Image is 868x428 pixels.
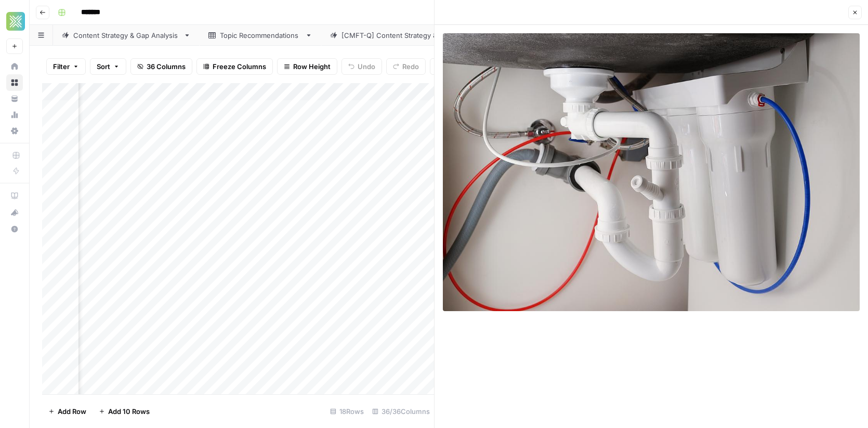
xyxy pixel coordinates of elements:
a: Settings [6,123,23,139]
span: Add 10 Rows [108,406,150,417]
a: Usage [6,106,23,123]
a: [CMFT-Q] Content Strategy & Gap Analysis [321,25,503,46]
button: Row Height [277,58,337,75]
span: Filter [53,61,70,72]
span: 36 Columns [147,61,186,72]
button: Sort [90,58,126,75]
a: Browse [6,74,23,91]
span: Sort [97,61,110,72]
button: Filter [46,58,86,75]
img: Xponent21 Logo [6,12,25,31]
span: Redo [402,61,419,72]
button: Add 10 Rows [93,403,156,420]
div: [CMFT-Q] Content Strategy & Gap Analysis [341,30,482,41]
button: Redo [386,58,426,75]
div: Content Strategy & Gap Analysis [73,30,179,41]
button: Workspace: Xponent21 [6,8,23,34]
div: 18 Rows [326,403,368,420]
button: What's new? [6,204,23,221]
div: What's new? [7,205,22,220]
div: Topic Recommendations [220,30,301,41]
a: Topic Recommendations [200,25,321,46]
button: Freeze Columns [196,58,273,75]
span: Row Height [293,61,331,72]
button: 36 Columns [130,58,192,75]
a: Content Strategy & Gap Analysis [53,25,200,46]
a: Your Data [6,90,23,107]
span: Add Row [58,406,86,417]
button: Undo [341,58,382,75]
img: Row/Cell [443,33,860,311]
span: Undo [358,61,375,72]
a: Home [6,58,23,75]
button: Add Row [42,403,93,420]
div: 36/36 Columns [368,403,434,420]
span: Freeze Columns [213,61,266,72]
button: Help + Support [6,221,23,237]
a: AirOps Academy [6,188,23,204]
